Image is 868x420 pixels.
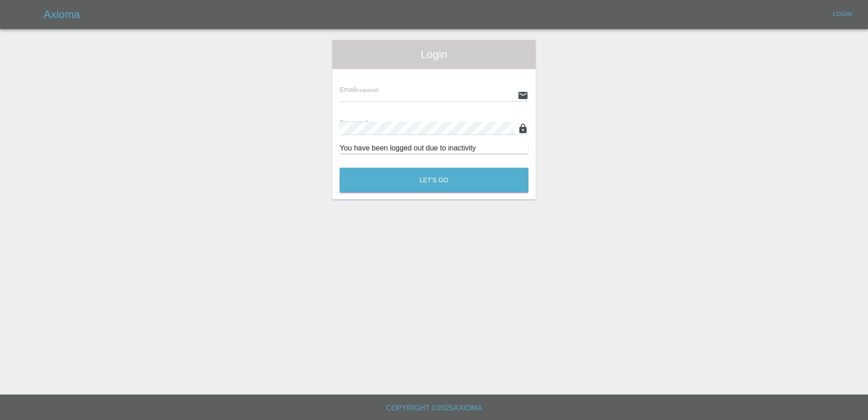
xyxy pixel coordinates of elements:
span: Password [340,119,390,126]
span: Email [340,86,378,93]
h5: Axioma [44,7,80,22]
small: (required) [368,120,391,126]
a: Login [828,7,857,21]
h6: Copyright © 2025 Axioma [7,402,861,415]
small: (required) [356,87,379,93]
button: Let's Go [340,168,528,193]
span: Login [340,47,528,62]
div: You have been logged out due to inactivity [340,143,528,154]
